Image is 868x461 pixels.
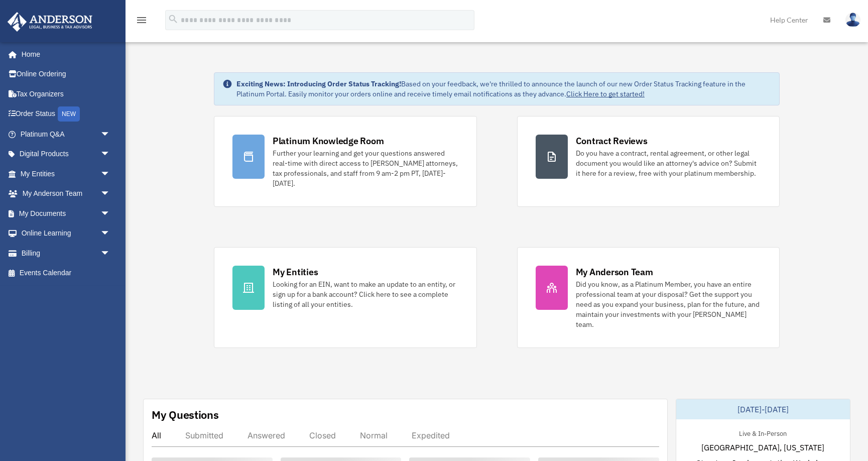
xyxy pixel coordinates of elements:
div: Further your learning and get your questions answered real-time with direct access to [PERSON_NAM... [273,148,458,188]
div: Answered [247,430,285,440]
div: Submitted [185,430,223,440]
a: Order StatusNEW [7,104,126,125]
div: My Anderson Team [576,266,653,278]
div: Did you know, as a Platinum Member, you have an entire professional team at your disposal? Get th... [576,279,762,329]
span: arrow_drop_down [100,124,120,145]
a: My Anderson Teamarrow_drop_down [7,184,126,204]
a: Platinum Knowledge Room Further your learning and get your questions answered real-time with dire... [214,116,477,207]
span: [GEOGRAPHIC_DATA], [US_STATE] [701,441,824,453]
a: My Entities Looking for an EIN, want to make an update to an entity, or sign up for a bank accoun... [214,247,477,348]
a: Home [7,44,120,64]
div: Do you have a contract, rental agreement, or other legal document you would like an attorney's ad... [576,148,762,178]
a: Events Calendar [7,263,126,283]
span: arrow_drop_down [100,144,120,165]
a: My Anderson Team Did you know, as a Platinum Member, you have an entire professional team at your... [517,247,780,348]
a: Contract Reviews Do you have a contract, rental agreement, or other legal document you would like... [517,116,780,207]
strong: Exciting News: Introducing Order Status Tracking! [236,79,401,88]
a: Tax Organizers [7,84,126,104]
span: arrow_drop_down [100,223,120,244]
div: Looking for an EIN, want to make an update to an entity, or sign up for a bank account? Click her... [273,279,458,309]
img: User Pic [845,13,860,27]
div: Live & In-Person [731,427,795,438]
a: Platinum Q&Aarrow_drop_down [7,124,126,144]
div: NEW [58,106,80,122]
a: Online Ordering [7,64,126,84]
a: My Documentsarrow_drop_down [7,203,126,223]
div: Platinum Knowledge Room [273,135,384,147]
i: menu [136,14,148,26]
span: arrow_drop_down [100,184,120,204]
div: Based on your feedback, we're thrilled to announce the launch of our new Order Status Tracking fe... [236,79,771,99]
span: arrow_drop_down [100,203,120,224]
div: Contract Reviews [576,135,648,147]
a: Billingarrow_drop_down [7,243,126,263]
div: My Entities [273,266,318,278]
span: arrow_drop_down [100,164,120,184]
a: Click Here to get started! [566,89,645,98]
a: Online Learningarrow_drop_down [7,223,126,244]
a: menu [136,18,148,26]
a: Digital Productsarrow_drop_down [7,144,126,164]
span: arrow_drop_down [100,243,120,264]
div: All [152,430,161,440]
div: Normal [360,430,388,440]
img: Anderson Advisors Platinum Portal [5,12,95,32]
div: Expedited [412,430,450,440]
a: My Entitiesarrow_drop_down [7,164,126,184]
i: search [168,14,179,25]
div: [DATE]-[DATE] [676,399,850,419]
div: My Questions [152,407,219,422]
div: Closed [309,430,336,440]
